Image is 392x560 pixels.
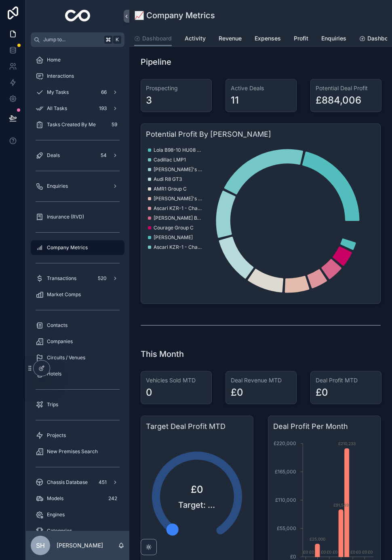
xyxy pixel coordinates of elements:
span: Hotels [47,371,61,377]
div: 66 [99,87,109,97]
a: Projects [31,428,124,443]
text: £210,233 [338,441,356,446]
p: [PERSON_NAME] [57,541,103,549]
span: Market Comps [47,291,81,298]
span: Ascari KZR-1 - Chassis 3 [154,244,202,250]
span: Tasks Created By Me [47,121,96,128]
a: Tasks Created By Me59 [31,117,124,132]
div: 451 [96,477,109,487]
div: 520 [95,274,109,283]
span: Deals [47,152,60,159]
span: Engines [47,511,65,518]
a: Trips [31,397,124,412]
span: Cadillac LMP1 [154,157,186,163]
span: Transactions [47,275,76,282]
span: Audi R8 GT3 [154,176,182,182]
span: Ascari KZR-1 - Chassis 2 [154,205,202,212]
a: Revenue [219,31,242,47]
span: Profit [294,34,308,42]
text: £0 [350,549,355,554]
div: 59 [109,120,120,129]
tspan: £165,000 [275,469,296,475]
a: Models242 [31,491,124,506]
div: £884,006 [316,94,361,107]
a: Enquiries [31,179,124,193]
text: £25,000 [310,537,325,541]
a: Deals54 [31,148,124,163]
div: chart [146,143,375,299]
span: K [114,36,120,43]
span: [PERSON_NAME]'s [PERSON_NAME] FW08-1 ('24 sale) [154,166,202,173]
text: £91,549 [333,503,349,507]
span: SH [36,541,45,550]
span: Trips [47,401,58,408]
span: My Tasks [47,89,69,95]
text: £0 [309,549,314,554]
span: Lola B98-10 HU08 (2024 sale) [154,147,202,153]
h1: 📈 Company Metrics [134,10,215,21]
tspan: £55,000 [277,525,296,531]
text: £0 [333,549,337,554]
span: Expenses [255,34,281,42]
a: Interactions [31,69,124,83]
text: £0 [321,549,326,554]
span: Contacts [47,322,67,329]
a: Activity [185,31,206,47]
div: 3 [146,94,152,107]
span: AMR1 Group C [154,186,187,192]
a: Enquiries [321,31,346,47]
span: Projects [47,432,66,439]
span: [PERSON_NAME] [154,234,193,241]
span: Chassis Database [47,479,88,486]
span: Company Metrics [47,244,88,251]
div: 242 [106,494,120,503]
span: Interactions [47,73,74,79]
h3: Active Deals [231,84,291,92]
span: Dashboard [142,34,172,42]
div: 54 [98,151,109,160]
span: Revenue [219,34,242,42]
span: Enquiries [47,183,68,189]
h3: Deal Revenue MTD [231,376,291,384]
a: Insurance (RVD) [31,210,124,224]
span: Circuits / Venues [47,354,85,361]
a: My Tasks66 [31,85,124,100]
button: Jump to...K [31,32,124,47]
tspan: £110,000 [275,497,296,503]
h1: This Month [141,348,184,360]
a: Chassis Database451 [31,475,124,490]
h3: Potential Deal Profit [316,84,376,92]
h3: Deal Profit MTD [316,376,376,384]
div: £0 [231,386,243,399]
text: £0 [327,549,331,554]
h3: Potential Profit By [PERSON_NAME] [146,129,375,140]
a: Circuits / Venues [31,350,124,365]
span: Jump to... [43,36,101,43]
div: 0 [146,386,152,399]
a: Company Metrics [31,240,124,255]
span: New Premises Search [47,448,98,455]
span: All Tasks [47,105,67,112]
text: £0 [303,549,308,554]
text: £0 [368,549,373,554]
span: [PERSON_NAME] BT33 [154,215,202,221]
span: Target: £45k/month [178,499,216,511]
div: £0 [316,386,328,399]
a: Market Comps [31,287,124,302]
a: Categories [31,524,124,538]
span: Courage Group C [154,225,194,231]
a: Engines [31,507,124,522]
a: New Premises Search [31,444,124,459]
a: Companies [31,334,124,349]
text: £0 [362,549,367,554]
span: £0 [191,483,203,496]
span: Home [47,57,61,63]
span: [PERSON_NAME]'s Nasamax LMP1 [154,195,202,202]
div: scrollable content [26,47,129,531]
span: Activity [185,34,206,42]
h3: Deal Profit Per Month [273,421,375,432]
a: Dashboard [134,31,172,47]
h1: Pipeline [141,56,171,68]
a: Hotels [31,367,124,381]
h3: Target Deal Profit MTD [146,421,248,432]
